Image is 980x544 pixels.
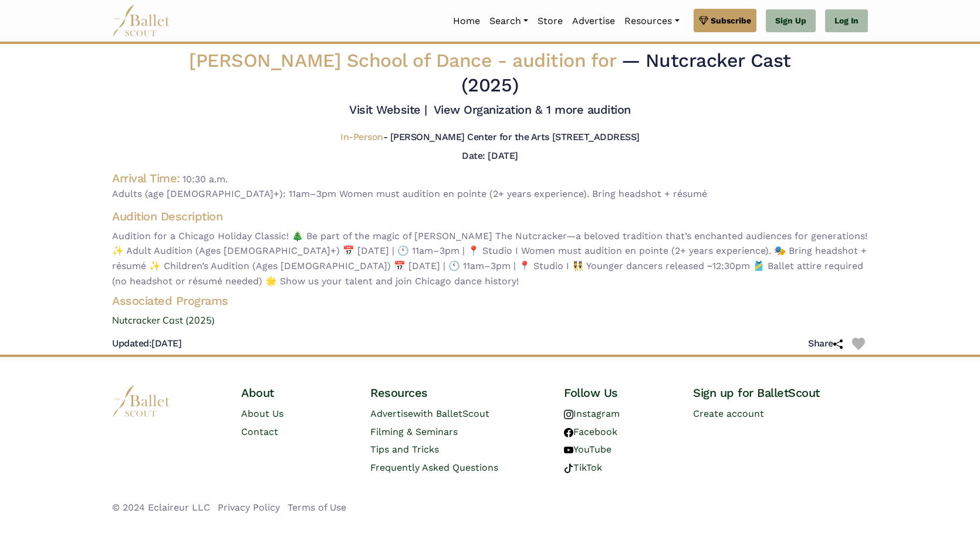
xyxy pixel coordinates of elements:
a: YouTube [564,444,611,455]
img: logo [112,385,171,417]
a: Facebook [564,426,617,437]
span: audition for [512,49,616,72]
img: gem.svg [699,14,708,27]
span: Audition for a Chicago Holiday Classic! 🎄 Be part of the magic of [PERSON_NAME] The Nutcracker—a ... [112,229,868,288]
a: Tips and Tricks [370,444,439,455]
a: Subscribe [694,9,756,32]
a: Log In [825,9,868,33]
a: Frequently Asked Questions [370,462,498,473]
a: Privacy Policy [218,502,280,513]
h4: Resources [370,385,545,400]
span: 10:30 a.m. [183,174,228,185]
a: Nutcracker Cast (2025) [103,313,877,328]
a: Advertise [567,9,620,33]
h5: - [PERSON_NAME] Center for the Arts [STREET_ADDRESS] [340,131,640,144]
h5: Date: [DATE] [462,150,518,161]
a: About Us [241,408,283,419]
span: Subscribe [711,14,751,27]
img: facebook logo [564,428,573,437]
h5: [DATE] [112,338,181,350]
h4: About [241,385,352,400]
a: Terms of Use [288,502,346,513]
a: View Organization & 1 more audition [434,103,631,117]
a: Instagram [564,408,620,419]
a: Store [533,9,567,33]
a: Resources [620,9,684,33]
span: — Nutcracker Cast (2025) [461,49,791,96]
a: Visit Website | [349,103,427,117]
h4: Arrival Time: [112,171,180,185]
span: In-Person [340,131,383,142]
h4: Follow Us [564,385,674,400]
a: Filming & Seminars [370,426,458,437]
img: instagram logo [564,410,573,419]
img: youtube logo [564,446,573,455]
li: © 2024 Eclaireur LLC [112,500,210,515]
h4: Sign up for BalletScout [693,385,868,400]
a: Create account [693,408,764,419]
a: Sign Up [766,9,816,33]
a: TikTok [564,462,602,473]
span: Adults (age [DEMOGRAPHIC_DATA]+): 11am–3pm Women must audition en pointe (2+ years experience). B... [112,186,868,202]
span: Updated: [112,338,151,349]
h4: Audition Description [112,209,868,224]
span: [PERSON_NAME] School of Dance - [189,49,621,72]
img: tiktok logo [564,464,573,473]
a: Search [485,9,533,33]
a: Contact [241,426,278,437]
a: Home [448,9,485,33]
h4: Associated Programs [103,293,877,308]
h5: Share [808,338,843,350]
a: Advertisewith BalletScout [370,408,489,419]
span: with BalletScout [413,408,489,419]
